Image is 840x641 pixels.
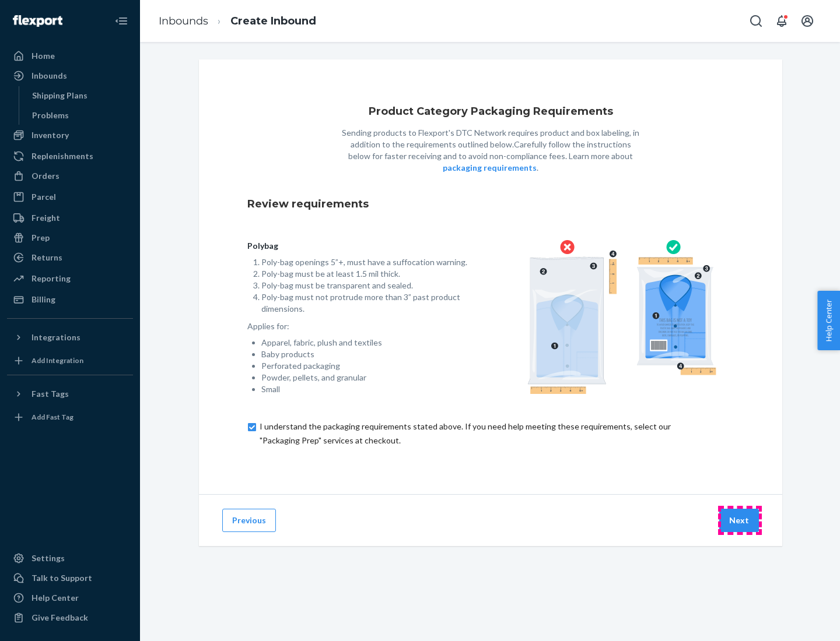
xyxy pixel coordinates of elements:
button: Help Center [817,291,840,350]
a: Replenishments [7,147,133,165]
div: Review requirements [247,188,734,221]
li: Poly-bag must be transparent and sealed. [261,280,472,291]
a: Create Inbound [230,15,316,27]
button: Fast Tags [7,385,133,403]
a: Inbounds [7,66,133,85]
button: Next [719,509,759,532]
li: Small [261,383,472,395]
p: Applies for: [247,320,472,332]
a: Reporting [7,269,133,288]
p: Polybag [247,240,472,252]
div: Talk to Support [32,572,92,584]
li: Apparel, fabric, plush and textiles [261,337,472,348]
div: Fast Tags [32,388,69,400]
button: Open account menu [796,9,819,33]
a: Orders [7,167,133,185]
div: Returns [32,252,62,263]
div: Billing [32,294,55,305]
a: Inbounds [159,15,208,27]
div: Home [32,50,55,62]
img: Flexport logo [13,15,62,27]
a: Freight [7,209,133,227]
div: Problems [32,110,69,121]
div: Help Center [32,592,79,604]
ol: breadcrumbs [149,4,325,38]
div: Add Integration [32,355,83,365]
div: Add Fast Tag [32,412,73,422]
button: Previous [222,509,276,532]
div: Integrations [32,332,80,343]
div: Inventory [32,129,69,141]
a: Settings [7,549,133,568]
li: Poly-bag openings 5”+, must have a suffocation warning. [261,256,472,268]
li: Powder, pellets, and granular [261,372,472,383]
a: Help Center [7,589,133,607]
button: Give Feedback [7,608,133,627]
a: Inventory [7,126,133,145]
div: Parcel [32,191,56,203]
a: Home [7,47,133,65]
div: Orders [32,170,60,182]
div: Freight [32,212,60,224]
li: Baby products [261,348,472,360]
li: Perforated packaging [261,360,472,372]
div: Settings [32,552,65,564]
div: Give Feedback [32,612,88,624]
button: Open Search Box [744,9,768,33]
a: Returns [7,248,133,267]
p: Sending products to Flexport's DTC Network requires product and box labeling, in addition to the ... [339,127,642,174]
a: Talk to Support [7,569,133,587]
div: Prep [32,232,50,244]
button: Integrations [7,328,133,347]
h1: Product Category Packaging Requirements [369,106,613,118]
div: Reporting [32,273,71,284]
a: Prep [7,228,133,247]
img: polybag.ac92ac876edd07edd96c1eaacd328395.png [527,240,716,394]
div: Shipping Plans [32,90,87,101]
div: Inbounds [32,70,67,82]
a: Billing [7,290,133,309]
button: Close Navigation [110,9,133,33]
li: Poly-bag must not protrude more than 3” past product dimensions. [261,291,472,315]
button: packaging requirements [443,162,537,174]
div: Replenishments [32,150,93,162]
a: Problems [26,106,134,125]
li: Poly-bag must be at least 1.5 mil thick. [261,268,472,280]
button: Open notifications [770,9,793,33]
a: Parcel [7,188,133,206]
a: Shipping Plans [26,86,134,105]
a: Add Integration [7,351,133,370]
a: Add Fast Tag [7,408,133,427]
